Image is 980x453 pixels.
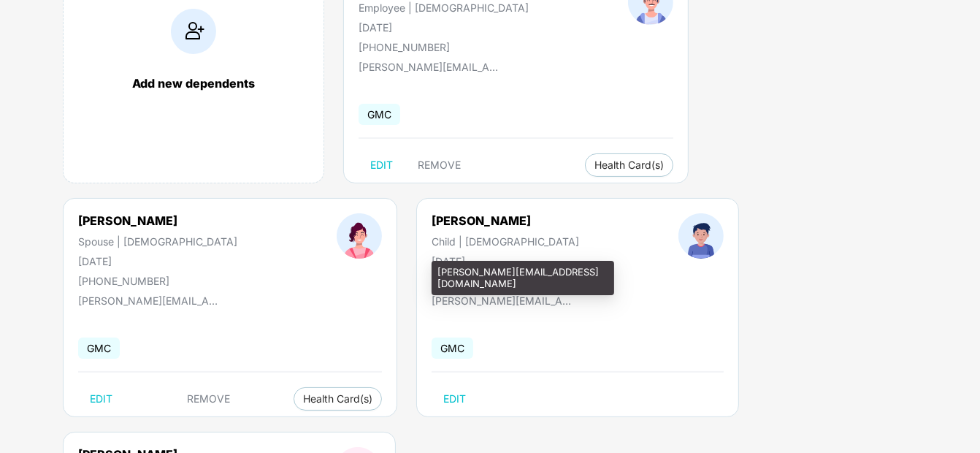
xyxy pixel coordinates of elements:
[443,393,466,405] span: EDIT
[432,294,578,307] div: [PERSON_NAME][EMAIL_ADDRESS][DOMAIN_NAME]
[359,41,529,53] div: [PHONE_NUMBER]
[370,159,393,171] span: EDIT
[678,213,724,259] img: profileImage
[359,1,529,14] div: Employee | [DEMOGRAPHIC_DATA]
[78,275,237,287] div: [PHONE_NUMBER]
[78,294,224,307] div: [PERSON_NAME][EMAIL_ADDRESS][DOMAIN_NAME]
[359,153,405,177] button: EDIT
[406,153,472,177] button: REMOVE
[432,261,614,295] div: [PERSON_NAME][EMAIL_ADDRESS][DOMAIN_NAME]
[359,61,505,73] div: [PERSON_NAME][EMAIL_ADDRESS][DOMAIN_NAME]
[585,153,673,177] button: Health Card(s)
[432,387,478,411] button: EDIT
[176,387,242,411] button: REMOVE
[78,338,120,359] span: GMC
[359,104,400,125] span: GMC
[359,21,529,34] div: [DATE]
[171,9,216,54] img: addIcon
[78,213,237,228] div: [PERSON_NAME]
[432,213,579,228] div: [PERSON_NAME]
[78,387,124,411] button: EDIT
[594,161,664,169] span: Health Card(s)
[90,393,112,405] span: EDIT
[337,213,382,259] img: profileImage
[418,159,461,171] span: REMOVE
[432,338,473,359] span: GMC
[78,235,237,248] div: Spouse | [DEMOGRAPHIC_DATA]
[78,255,237,267] div: [DATE]
[303,395,372,403] span: Health Card(s)
[432,255,579,267] div: [DATE]
[188,393,231,405] span: REMOVE
[294,387,382,411] button: Health Card(s)
[432,235,579,248] div: Child | [DEMOGRAPHIC_DATA]
[78,76,309,91] div: Add new dependents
